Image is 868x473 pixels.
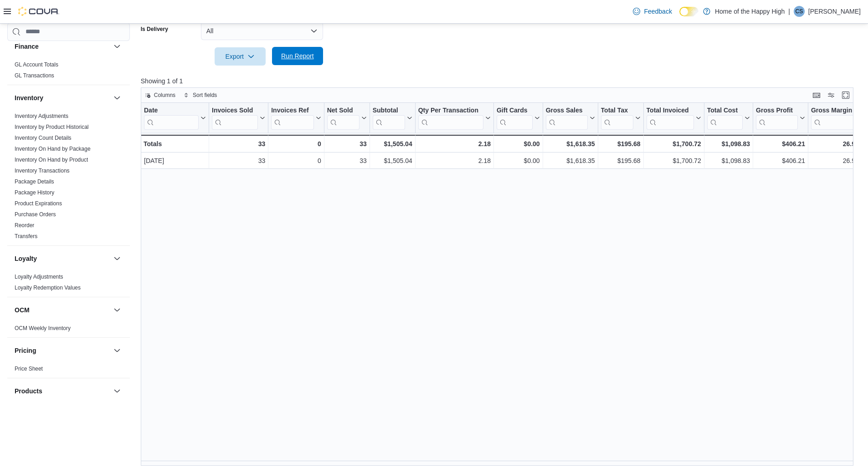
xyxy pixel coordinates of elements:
[15,233,37,239] a: Transfers
[271,155,321,166] div: 0
[15,274,63,280] a: Loyalty Adjustments
[15,254,37,263] h3: Loyalty
[215,47,266,66] button: Export
[811,107,857,115] div: Gross Margin
[15,222,34,229] a: Reorder
[756,107,798,130] div: Gross Profit
[112,253,123,264] button: Loyalty
[15,42,110,51] button: Finance
[7,363,130,378] div: Pricing
[707,155,750,166] div: $1,098.83
[112,92,123,103] button: Inventory
[545,107,587,130] div: Gross Sales
[15,157,88,163] a: Inventory On Hand by Product
[545,107,587,115] div: Gross Sales
[811,107,857,130] div: Gross Margin
[144,107,206,130] button: Date
[15,211,56,218] a: Purchase Orders
[18,7,59,16] img: Cova
[15,146,91,152] a: Inventory On Hand by Package
[545,138,595,149] div: $1,618.35
[327,138,366,149] div: 33
[545,107,595,130] button: Gross Sales
[646,155,701,166] div: $1,700.72
[15,284,81,291] span: Loyalty Redemption Values
[220,47,260,66] span: Export
[372,138,412,149] div: $1,505.04
[15,93,110,102] button: Inventory
[15,167,70,174] span: Inventory Transactions
[601,138,640,149] div: $195.68
[15,93,43,102] h3: Inventory
[15,305,110,315] button: OCM
[327,107,366,130] button: Net Sold
[794,6,805,17] div: Christine Sommerville
[372,107,405,115] div: Subtotal
[7,111,130,245] div: Inventory
[756,138,805,149] div: $406.21
[15,134,72,142] span: Inventory Count Details
[112,345,123,356] button: Pricing
[756,107,805,130] button: Gross Profit
[788,6,790,17] p: |
[15,325,71,332] span: OCM Weekly Inventory
[15,325,71,331] a: OCM Weekly Inventory
[372,107,405,130] div: Subtotal
[112,41,123,52] button: Finance
[141,90,179,101] button: Columns
[707,107,750,130] button: Total Cost
[212,155,265,166] div: 33
[497,155,540,166] div: $0.00
[15,233,37,240] span: Transfers
[497,138,540,149] div: $0.00
[15,72,54,79] span: GL Transactions
[756,107,798,115] div: Gross Profit
[15,305,30,315] h3: OCM
[796,6,803,17] span: CS
[15,346,36,355] h3: Pricing
[418,107,483,115] div: Qty Per Transaction
[15,387,42,396] h3: Products
[15,168,70,174] a: Inventory Transactions
[811,138,864,149] div: 26.99%
[327,107,359,115] div: Net Sold
[144,107,199,130] div: Date
[141,25,168,33] label: Is Delivery
[7,271,130,297] div: Loyalty
[840,90,851,101] button: Enter fullscreen
[15,61,58,68] span: GL Account Totals
[141,76,861,86] p: Showing 1 of 1
[281,51,314,61] span: Run Report
[15,124,89,130] a: Inventory by Product Historical
[15,189,54,196] a: Package History
[15,42,39,51] h3: Finance
[180,90,221,101] button: Sort fields
[497,107,540,130] button: Gift Cards
[644,7,672,16] span: Feedback
[646,107,693,115] div: Total Invoiced
[271,107,313,130] div: Invoices Ref
[15,200,62,207] span: Product Expirations
[372,107,412,130] button: Subtotal
[15,178,54,185] a: Package Details
[15,273,63,280] span: Loyalty Adjustments
[601,155,640,166] div: $195.68
[811,155,864,166] div: 26.99%
[15,222,34,229] span: Reorder
[629,2,675,20] a: Feedback
[327,107,359,130] div: Net Sold
[144,155,206,166] div: [DATE]
[271,107,321,130] button: Invoices Ref
[679,7,699,16] input: Dark Mode
[418,138,490,149] div: 2.18
[15,211,56,218] span: Purchase Orders
[193,92,217,99] span: Sort fields
[418,107,490,130] button: Qty Per Transaction
[15,156,88,163] span: Inventory On Hand by Product
[601,107,640,130] button: Total Tax
[715,6,785,17] p: Home of the Happy High
[15,112,68,120] span: Inventory Adjustments
[212,107,258,115] div: Invoices Sold
[15,346,110,355] button: Pricing
[112,305,123,315] button: OCM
